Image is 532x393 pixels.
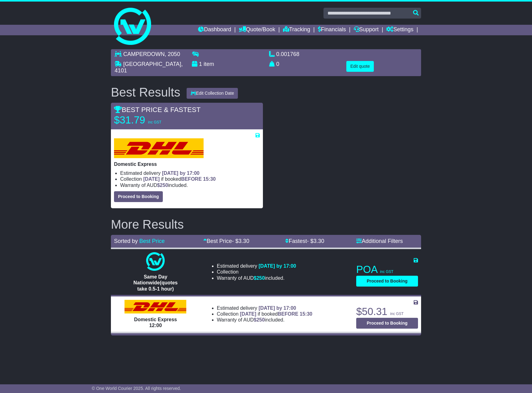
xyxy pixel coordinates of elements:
[120,182,260,188] li: Warranty of AUD included.
[114,161,260,167] p: Domestic Express
[354,25,379,35] a: Support
[160,183,168,188] span: 250
[108,85,184,99] div: Best Results
[203,176,216,182] span: 15:30
[146,252,165,271] img: One World Courier: Same Day Nationwide(quotes take 0.5-1 hour)
[254,317,265,322] span: $
[111,218,421,231] h2: More Results
[125,300,186,313] img: DHL: Domestic Express 12:00
[134,317,177,328] span: Domestic Express 12:00
[256,275,265,281] span: 250
[254,275,265,281] span: $
[285,238,324,244] a: Fastest- $3.30
[217,269,296,275] li: Collection
[114,138,204,158] img: DHL: Domestic Express
[307,238,324,244] span: - $
[386,25,413,35] a: Settings
[133,274,178,291] span: Same Day Nationwide(quotes take 0.5-1 hour)
[356,305,418,318] p: $50.31
[276,61,279,67] span: 0
[217,275,296,281] li: Warranty of AUD included.
[232,238,249,244] span: - $
[356,238,403,244] a: Additional Filters
[217,263,296,269] li: Estimated delivery
[120,170,260,176] li: Estimated delivery
[300,311,312,317] span: 15:30
[240,311,256,317] span: [DATE]
[318,25,346,35] a: Financials
[114,238,138,244] span: Sorted by
[143,176,216,182] span: if booked
[217,311,312,317] li: Collection
[187,88,238,99] button: Edit Collection Date
[139,238,165,244] a: Best Price
[114,114,191,126] p: $31.79
[165,51,180,57] span: , 2050
[157,183,168,188] span: $
[356,276,418,287] button: Proceed to Booking
[239,238,249,244] span: 3.30
[115,61,183,74] span: , 4101
[217,305,312,311] li: Estimated delivery
[162,171,200,176] span: [DATE] by 17:00
[276,51,299,57] span: 0.001768
[123,61,181,67] span: [GEOGRAPHIC_DATA]
[283,25,310,35] a: Tracking
[356,318,418,329] button: Proceed to Booking
[278,311,298,317] span: BEFORE
[380,270,393,274] span: inc GST
[114,191,163,202] button: Proceed to Booking
[314,238,324,244] span: 3.30
[114,106,201,114] span: BEST PRICE & FASTEST
[198,25,231,35] a: Dashboard
[259,263,296,269] span: [DATE] by 17:00
[240,311,312,317] span: if booked
[143,176,160,182] span: [DATE]
[259,305,296,311] span: [DATE] by 17:00
[123,51,165,57] span: CAMPERDOWN
[199,61,202,67] span: 1
[390,312,403,316] span: inc GST
[239,25,275,35] a: Quote/Book
[92,386,181,391] span: © One World Courier 2025. All rights reserved.
[120,176,260,182] li: Collection
[217,317,312,323] li: Warranty of AUD included.
[256,317,265,322] span: 250
[148,120,161,124] span: inc GST
[204,61,214,67] span: item
[346,61,374,72] button: Edit quote
[203,238,249,244] a: Best Price- $3.30
[356,263,418,276] p: POA
[181,176,202,182] span: BEFORE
